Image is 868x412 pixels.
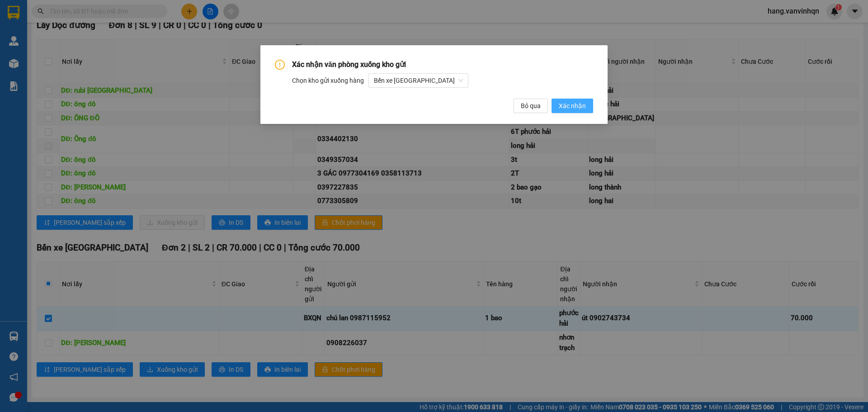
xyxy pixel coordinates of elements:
div: Chọn kho gửi xuống hàng [292,73,593,88]
span: exclamation-circle [275,60,285,70]
button: Xác nhận [552,99,593,113]
span: Bỏ qua [521,101,541,111]
span: Xác nhận [559,101,586,111]
span: Bến xe Quảng Ngãi [374,74,463,87]
span: Xác nhận văn phòng xuống kho gửi [292,60,406,69]
button: Bỏ qua [514,99,548,113]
